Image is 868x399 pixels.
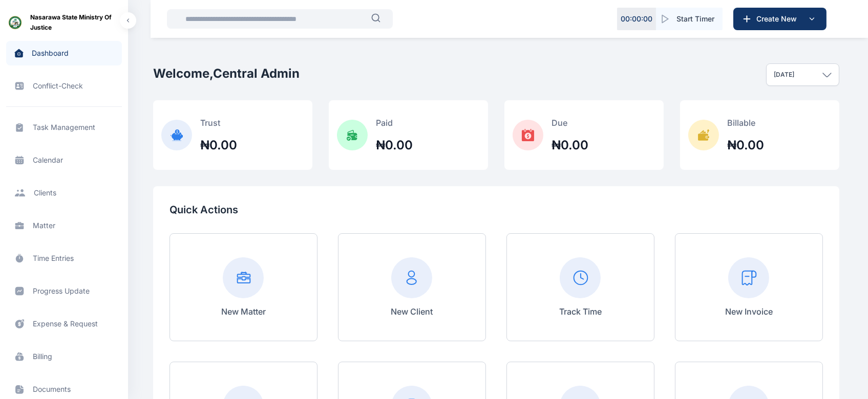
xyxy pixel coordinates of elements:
span: Nasarawa State Ministry of Justice [30,12,120,33]
h2: Welcome, Central Admin [153,65,300,82]
p: 00 : 00 : 00 [621,14,652,24]
button: Create New [733,8,827,30]
h2: ₦0.00 [727,137,764,153]
a: task management [6,115,122,140]
p: Billable [727,117,764,129]
a: clients [6,181,122,205]
a: matter [6,213,122,238]
h2: ₦0.00 [552,137,588,153]
p: Quick Actions [170,203,823,217]
p: New Client [391,305,433,318]
a: conflict-check [6,74,122,98]
p: Due [552,117,588,129]
span: Start Timer [676,14,714,24]
a: calendar [6,148,122,172]
a: expense & request [6,312,122,336]
p: New Invoice [725,305,773,318]
p: Trust [200,117,237,129]
a: dashboard [6,41,122,65]
h2: ₦0.00 [376,137,413,153]
p: Track Time [559,305,602,318]
p: New Matter [221,305,266,318]
button: Start Timer [656,8,723,30]
span: Create New [752,14,806,24]
a: progress update [6,279,122,303]
p: [DATE] [774,71,794,79]
a: time entries [6,246,122,271]
a: billing [6,344,122,369]
p: Paid [376,117,413,129]
h2: ₦0.00 [200,137,237,153]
